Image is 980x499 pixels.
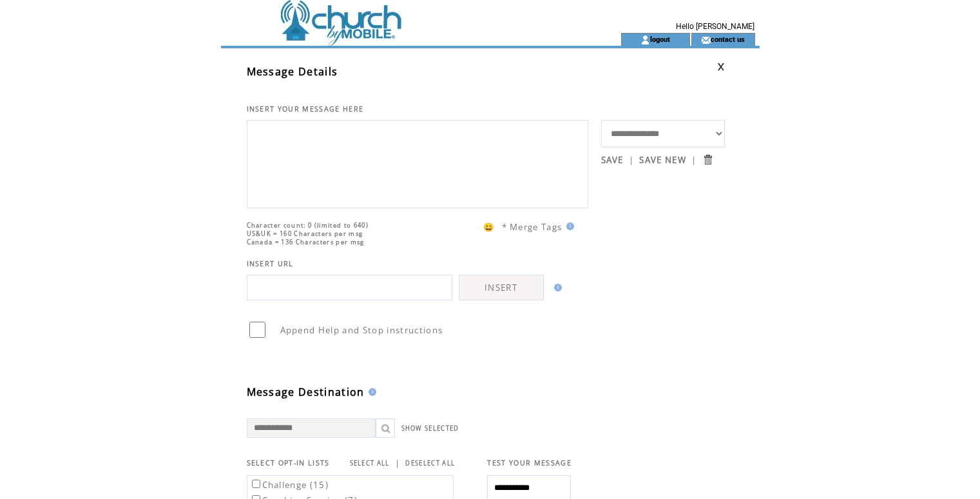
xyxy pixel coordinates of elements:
[502,221,562,233] span: * Merge Tags
[691,154,697,166] span: |
[249,479,329,491] label: Challenge (15)
[405,459,455,467] a: DESELECT ALL
[365,388,376,396] img: help.gif
[247,230,363,238] span: US&UK = 160 Characters per msg
[247,458,330,467] span: SELECT OPT-IN LISTS
[640,35,650,45] img: account_icon.gif
[629,154,634,166] span: |
[247,385,365,399] span: Message Destination
[562,222,574,230] img: help.gif
[247,238,365,246] span: Canada = 136 Characters per msg
[676,22,754,31] span: Hello [PERSON_NAME]
[487,458,572,467] span: TEST YOUR MESSAGE
[702,153,714,166] input: Submit
[247,221,369,230] span: Character count: 0 (limited to 640)
[701,35,711,45] img: contact_us_icon.gif
[350,459,390,467] a: SELECT ALL
[280,324,443,336] span: Append Help and Stop instructions
[252,480,260,488] input: Challenge (15)
[247,104,364,113] span: INSERT YOUR MESSAGE HERE
[639,154,686,166] a: SAVE NEW
[459,275,544,300] a: INSERT
[247,259,294,268] span: INSERT URL
[483,221,495,233] span: 😀
[601,154,624,166] a: SAVE
[395,457,400,469] span: |
[711,35,745,43] a: contact us
[401,424,459,433] a: SHOW SELECTED
[650,35,670,43] a: logout
[247,64,338,79] span: Message Details
[550,284,562,291] img: help.gif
